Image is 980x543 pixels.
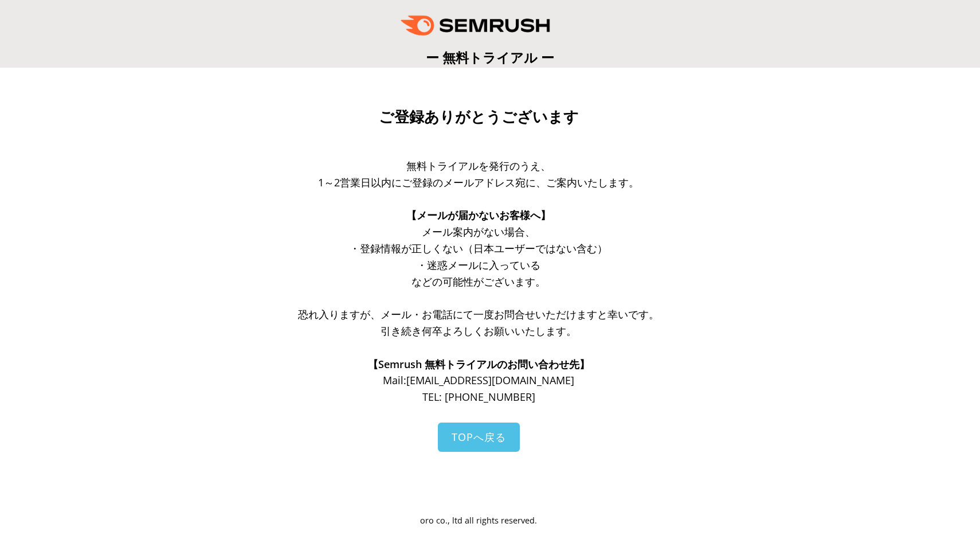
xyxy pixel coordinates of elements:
[452,430,506,444] span: TOPへ戻る
[422,390,535,404] span: TEL: [PHONE_NUMBER]
[381,324,577,338] span: 引き続き何卒よろしくお願いいたします。
[438,423,520,452] a: TOPへ戻る
[383,373,574,387] span: Mail: [EMAIL_ADDRESS][DOMAIN_NAME]
[379,108,579,126] span: ご登録ありがとうございます
[368,357,590,371] span: 【Semrush 無料トライアルのお問い合わせ先】
[350,241,607,255] span: ・登録情報が正しくない（日本ユーザーではない含む）
[411,275,546,288] span: などの可能性がございます。
[406,208,551,222] span: 【メールが届かないお客様へ】
[298,307,659,321] span: 恐れ入りますが、メール・お電話にて一度お問合せいただけますと幸いです。
[422,225,535,239] span: メール案内がない場合、
[318,175,639,189] span: 1～2営業日以内にご登録のメールアドレス宛に、ご案内いたします。
[426,48,554,67] span: ー 無料トライアル ー
[420,515,537,526] span: oro co., ltd all rights reserved.
[417,258,540,272] span: ・迷惑メールに入っている
[406,159,551,173] span: 無料トライアルを発行のうえ、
